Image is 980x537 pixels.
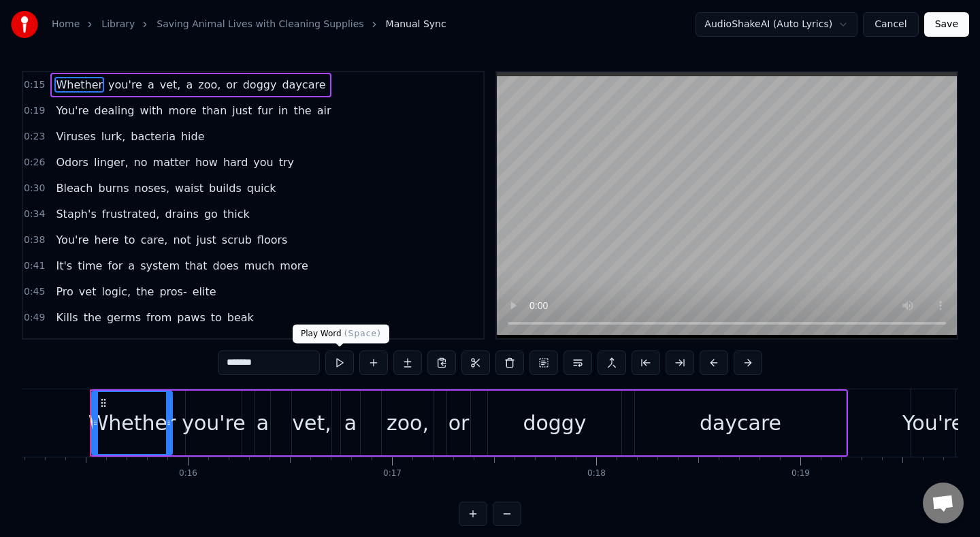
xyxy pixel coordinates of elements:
[184,258,209,274] span: that
[277,103,290,118] span: in
[195,232,218,248] span: just
[700,408,781,438] div: daycare
[212,258,240,274] span: does
[242,77,278,93] span: doggy
[194,154,219,170] span: how
[148,336,171,351] span: one
[180,129,206,144] span: hide
[278,258,309,274] span: more
[387,408,429,438] div: zoo,
[54,232,90,248] span: You're
[106,258,124,274] span: for
[220,232,253,248] span: scrub
[24,208,45,221] span: 0:34
[226,310,255,325] span: beak
[249,336,283,351] span: parvo
[105,310,142,325] span: germs
[220,336,246,351] span: five,
[93,103,136,118] span: dealing
[24,337,45,351] span: 0:53
[78,284,98,299] span: vet
[386,18,446,31] span: Manual Sync
[24,311,45,325] span: 0:49
[129,129,177,144] span: bacteria
[587,468,606,479] div: 0:18
[101,206,161,222] span: frustrated,
[24,285,45,299] span: 0:45
[344,408,357,438] div: a
[93,154,130,170] span: linger,
[54,310,79,325] span: Kills
[88,336,120,351] span: dose,
[54,336,84,351] span: Daily
[316,103,333,118] span: air
[448,408,470,438] div: or
[101,18,135,31] a: Library
[293,325,389,344] div: Play Word
[123,232,137,248] span: to
[133,154,149,170] span: no
[97,180,130,196] span: burns
[54,129,97,144] span: Viruses
[11,11,38,38] img: youka
[225,77,238,93] span: or
[54,180,94,196] span: Bleach
[222,154,249,170] span: hard
[54,77,104,93] span: Whether
[176,310,206,325] span: paws
[127,258,136,274] span: a
[182,408,246,438] div: you're
[100,129,127,144] span: lurk,
[924,12,969,37] button: Save
[82,310,103,325] span: the
[157,18,363,31] a: Saving Animal Lives with Cleaning Supplies
[171,232,192,248] span: not
[93,232,120,248] span: here
[923,483,964,523] div: Open chat
[140,232,169,248] span: care,
[246,180,278,196] span: quick
[159,77,182,93] span: vet,
[278,154,295,170] span: try
[256,103,274,118] span: fur
[292,408,331,438] div: vet,
[54,258,73,274] span: It's
[24,104,45,118] span: 0:19
[146,77,156,93] span: a
[24,233,45,247] span: 0:38
[256,232,289,248] span: floors
[523,408,586,438] div: doggy
[107,77,144,93] span: you're
[179,468,197,479] div: 0:16
[122,336,145,351] span: just
[152,154,191,170] span: matter
[24,130,45,144] span: 0:23
[208,180,243,196] span: builds
[139,258,181,274] span: system
[791,468,810,479] div: 0:19
[203,206,219,222] span: go
[133,180,171,196] span: noses,
[158,284,188,299] span: pros-
[174,180,205,196] span: waist
[344,329,381,338] span: ( Space )
[252,154,274,170] span: you
[222,206,251,222] span: thick
[383,468,402,479] div: 0:17
[54,154,89,170] span: Odors
[24,156,45,169] span: 0:26
[24,182,45,195] span: 0:30
[184,77,194,93] span: a
[201,103,228,118] span: than
[54,206,97,222] span: Staph's
[24,78,45,92] span: 0:15
[54,284,74,299] span: Pro
[145,310,173,325] span: from
[54,103,90,118] span: You're
[231,103,253,118] span: just
[135,284,155,299] span: the
[163,206,199,222] span: drains
[210,310,223,325] span: to
[197,77,222,93] span: zoo,
[174,336,218,351] span: twenty-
